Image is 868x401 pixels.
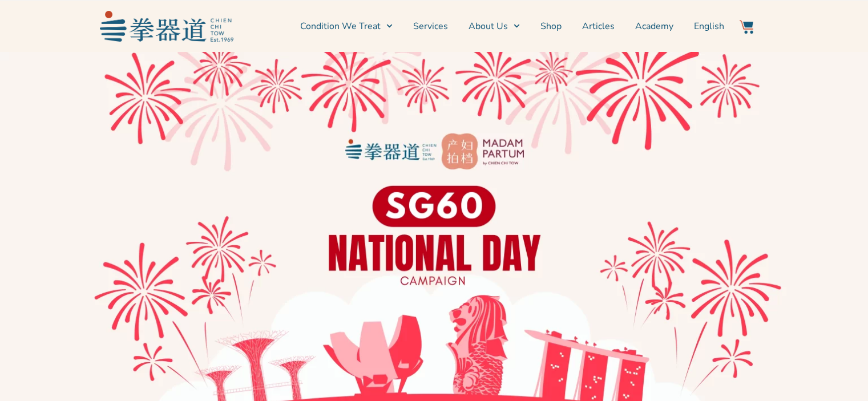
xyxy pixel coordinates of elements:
a: Condition We Treat [300,12,393,40]
a: Shop [540,12,562,40]
a: Services [413,12,448,40]
span: English [694,19,724,33]
a: English [694,12,724,40]
img: Website Icon-03 [740,20,753,34]
a: Articles [582,12,615,40]
a: About Us [469,12,520,40]
a: Academy [635,12,673,40]
nav: Menu [239,12,724,40]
